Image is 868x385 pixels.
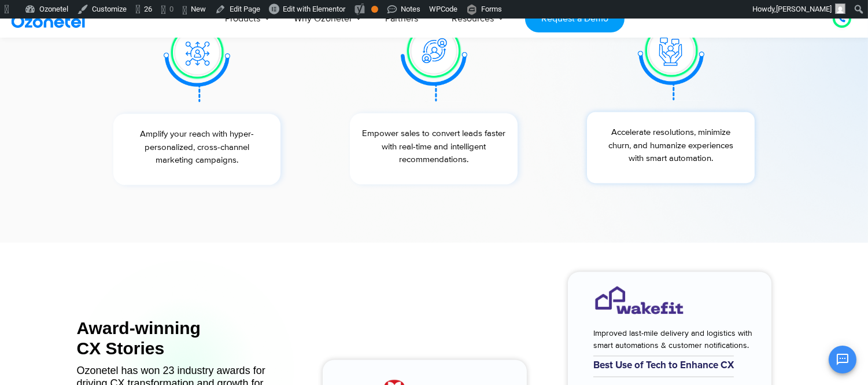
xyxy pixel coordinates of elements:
[371,6,378,13] div: OK
[283,5,345,13] span: Edit with Elementor
[776,5,832,13] span: [PERSON_NAME]
[593,126,749,166] p: Accelerate resolutions, minimize churn, and humanize experiences with smart automation.
[829,346,856,373] button: Open chat
[593,327,758,351] div: Improved last-mile delivery and logistics with smart automations & customer notifications.
[119,128,275,167] p: Amplify your reach with hyper-personalized, cross-channel marketing campaigns.
[593,355,734,376] h6: Best Use of Tech to Enhance CX
[356,127,512,167] p: Empower sales to convert leads faster with real-time and intelligent recommendations.
[525,5,624,32] a: Request a Demo
[77,318,294,358] div: Award-winning CX Stories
